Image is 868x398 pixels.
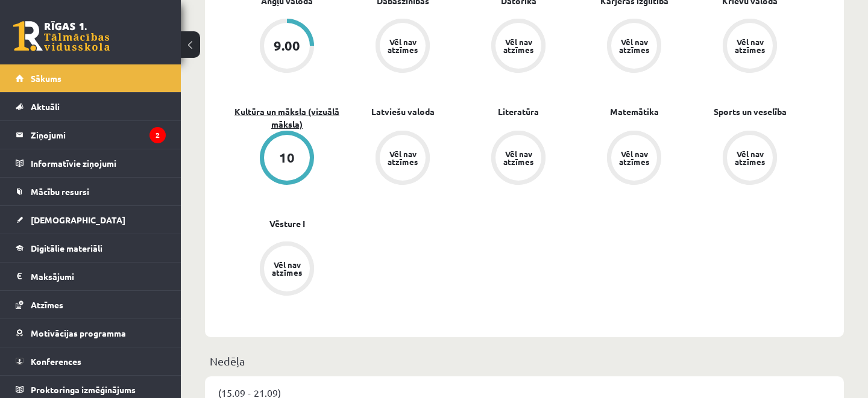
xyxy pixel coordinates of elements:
[502,38,535,54] div: Vēl nav atzīmes
[16,347,166,375] a: Konferences
[269,217,305,230] a: Vēsture I
[31,186,89,197] span: Mācību resursi
[31,149,166,177] legend: Informatīvie ziņojumi
[617,38,651,54] div: Vēl nav atzīmes
[692,19,808,75] a: Vēl nav atzīmes
[31,214,125,225] span: [DEMOGRAPHIC_DATA]
[279,151,295,164] div: 10
[210,353,839,369] p: Nedēļa
[733,150,767,166] div: Vēl nav atzīmes
[16,291,166,319] a: Atzīmes
[229,19,345,75] a: 9.00
[345,19,461,75] a: Vēl nav atzīmes
[31,384,136,395] span: Proktoringa izmēģinājums
[31,121,166,149] legend: Ziņojumi
[733,38,767,54] div: Vēl nav atzīmes
[149,127,166,143] i: 2
[13,21,110,51] a: Rīgas 1. Tālmācības vidusskola
[617,150,651,166] div: Vēl nav atzīmes
[461,131,576,187] a: Vēl nav atzīmes
[502,150,535,166] div: Vēl nav atzīmes
[16,121,166,149] a: Ziņojumi2
[16,319,166,347] a: Motivācijas programma
[576,131,692,187] a: Vēl nav atzīmes
[31,73,61,84] span: Sākums
[16,64,166,92] a: Sākums
[461,19,576,75] a: Vēl nav atzīmes
[610,105,659,118] a: Matemātika
[16,93,166,120] a: Aktuāli
[31,299,63,310] span: Atzīmes
[31,243,102,253] span: Digitālie materiāli
[498,105,539,118] a: Literatūra
[371,105,435,118] a: Latviešu valoda
[714,105,787,118] a: Sports un veselība
[16,149,166,177] a: Informatīvie ziņojumi
[16,263,166,290] a: Maksājumi
[31,328,126,338] span: Motivācijas programma
[31,101,60,112] span: Aktuāli
[692,131,808,187] a: Vēl nav atzīmes
[16,206,166,234] a: [DEMOGRAPHIC_DATA]
[31,263,166,290] legend: Maksājumi
[229,105,345,131] a: Kultūra un māksla (vizuālā māksla)
[345,131,461,187] a: Vēl nav atzīmes
[229,131,345,187] a: 10
[270,261,304,276] div: Vēl nav atzīmes
[16,234,166,262] a: Digitālie materiāli
[229,241,345,298] a: Vēl nav atzīmes
[274,39,300,52] div: 9.00
[31,356,81,367] span: Konferences
[386,150,420,166] div: Vēl nav atzīmes
[386,38,420,54] div: Vēl nav atzīmes
[16,178,166,205] a: Mācību resursi
[576,19,692,75] a: Vēl nav atzīmes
